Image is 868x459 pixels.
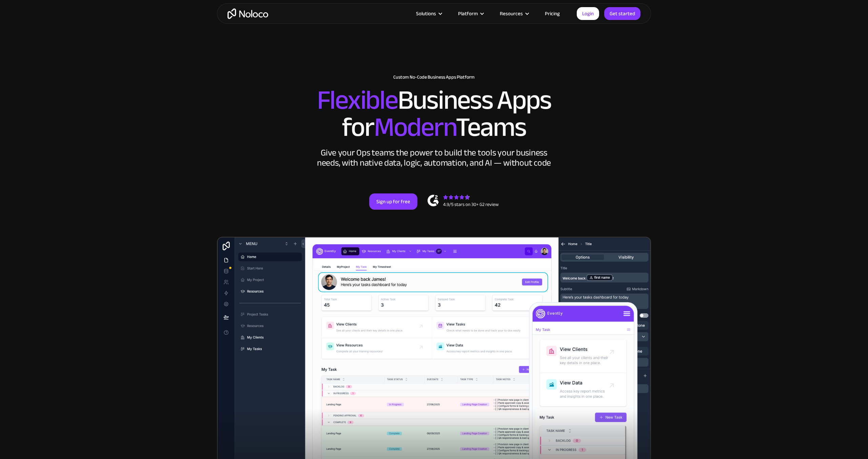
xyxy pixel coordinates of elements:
a: Get started [604,7,640,20]
div: Solutions [408,9,450,18]
a: home [228,8,268,19]
a: Pricing [536,9,568,18]
h2: Business Apps for Teams [224,87,644,141]
div: Platform [458,9,478,18]
div: Resources [500,9,523,18]
a: Login [577,7,599,20]
div: Solutions [416,9,436,18]
span: Flexible [317,75,398,125]
div: Platform [450,9,491,18]
h1: Custom No-Code Business Apps Platform [224,75,644,80]
div: Resources [491,9,536,18]
a: Sign up for free [369,193,417,210]
div: Give your Ops teams the power to build the tools your business needs, with native data, logic, au... [315,148,553,168]
span: Modern [374,102,456,152]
